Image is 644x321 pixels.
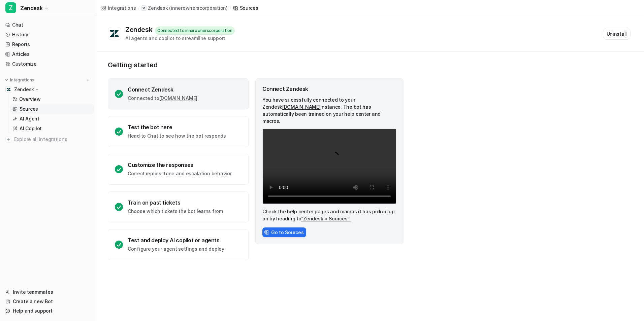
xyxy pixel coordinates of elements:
[125,35,235,42] div: AI agents and copilot to streamline support
[7,87,11,92] img: Zendesk
[101,4,136,11] a: Integrations
[230,5,231,11] span: /
[3,135,94,144] a: Explore all integrations
[603,28,631,40] button: Uninstall
[233,4,258,11] a: Sources
[128,246,224,252] p: Configure your agent settings and deploy
[4,78,9,82] img: expand menu
[262,85,396,92] div: Connect Zendesk
[5,136,12,143] img: explore all integrations
[19,96,41,103] p: Overview
[264,230,269,235] img: sourcesIcon
[128,86,197,93] div: Connect Zendesk
[128,208,223,215] p: Choose which tickets the bot learns from
[3,287,94,297] a: Invite teammates
[128,124,226,131] div: Test the bot here
[3,20,94,30] a: Chat
[3,306,94,316] a: Help and support
[20,125,42,132] p: AI Copilot
[3,77,36,83] button: Integrations
[10,124,94,133] a: AI Copilot
[262,129,396,204] video: Your browser does not support the video tag.
[109,30,120,38] img: Zendesk logo
[10,95,94,104] a: Overview
[148,5,168,11] p: Zendesk
[128,199,223,206] div: Train on past tickets
[128,95,197,102] p: Connected to
[262,227,306,237] button: Go to Sources
[10,77,34,83] p: Integrations
[155,27,235,35] div: Connected to innerownerscorporation
[128,133,226,139] p: Head to Chat to see how the bot responds
[169,5,227,11] p: ( innerownerscorporation )
[128,237,224,244] div: Test and deploy AI copilot or agents
[20,115,39,122] p: AI Agent
[125,26,155,34] div: Zendesk
[108,4,136,11] div: Integrations
[10,114,94,123] a: AI Agent
[141,5,227,11] a: Zendesk(innerownerscorporation)
[10,104,94,114] a: Sources
[262,96,396,124] p: You have sucessfully connected to your Zendesk instance. The bot has automatically been trained o...
[282,104,320,110] a: [DOMAIN_NAME]
[128,162,231,168] div: Customize the responses
[301,216,351,221] a: “Zendesk > Sources.”
[128,170,231,177] p: Correct replies, tone and escalation behavior
[108,61,404,69] p: Getting started
[3,297,94,306] a: Create a new Bot
[14,134,91,145] span: Explore all integrations
[3,59,94,69] a: Customize
[159,95,197,101] a: [DOMAIN_NAME]
[14,86,34,93] p: Zendesk
[262,208,396,222] p: Check the help center pages and macros it has picked up on by heading to
[3,49,94,59] a: Articles
[3,40,94,49] a: Reports
[20,3,42,13] span: Zendesk
[20,106,38,112] p: Sources
[3,30,94,39] a: History
[5,2,16,13] span: Z
[86,78,90,82] img: menu_add.svg
[138,5,139,11] span: /
[240,4,258,11] div: Sources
